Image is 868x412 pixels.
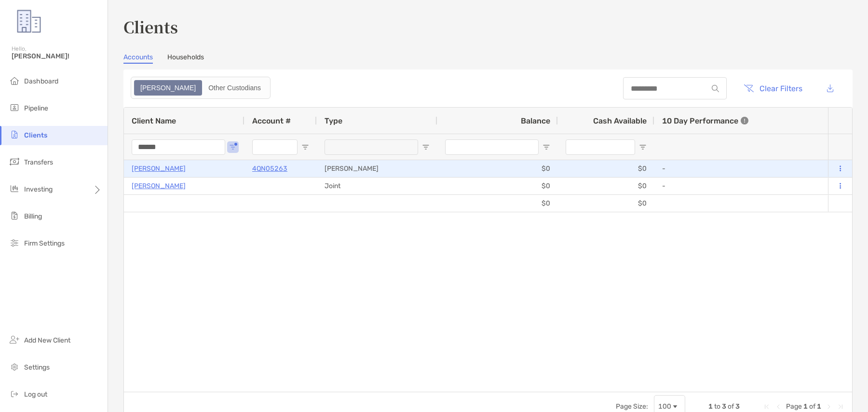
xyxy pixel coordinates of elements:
a: 4QN05263 [252,163,287,175]
img: settings icon [9,361,20,372]
div: $0 [558,160,654,177]
button: Open Filter Menu [422,143,430,151]
div: 10 Day Performance [662,108,748,134]
span: Client Name [132,116,176,125]
img: investing icon [9,183,20,194]
input: Cash Available Filter Input [566,139,635,155]
span: Log out [24,390,47,398]
span: of [809,402,815,411]
span: Add New Client [24,336,70,344]
span: Balance [521,116,550,125]
div: $0 [437,178,558,194]
span: to [714,402,720,411]
span: Cash Available [593,116,647,125]
div: 100 [658,402,671,411]
button: Open Filter Menu [229,143,237,151]
div: $0 [558,195,654,212]
div: segmented control [131,77,271,99]
div: $0 [558,178,654,194]
div: [PERSON_NAME] [317,160,437,177]
a: Households [167,53,204,64]
span: Page [786,402,802,411]
img: firm-settings icon [9,237,20,248]
div: First Page [763,403,771,411]
div: $0 [437,195,558,212]
span: Clients [24,131,47,139]
span: Type [325,116,342,125]
img: clients icon [9,129,20,140]
div: - [662,178,840,194]
input: Balance Filter Input [445,139,539,155]
img: add_new_client icon [9,334,20,345]
div: Page Size: [616,402,648,411]
img: input icon [712,85,719,92]
div: Next Page [825,403,833,411]
div: Zoe [135,81,201,95]
a: Accounts [123,53,153,64]
input: Account # Filter Input [252,139,298,155]
img: logout icon [9,388,20,399]
div: Last Page [837,403,844,411]
span: Account # [252,116,291,125]
div: Joint [317,178,437,194]
span: 1 [803,402,808,411]
div: $0 [437,160,558,177]
img: dashboard icon [9,75,20,86]
span: Firm Settings [24,239,65,247]
div: Other Custodians [203,81,266,95]
span: Dashboard [24,77,58,85]
input: Client Name Filter Input [132,139,225,155]
span: Billing [24,212,42,220]
img: pipeline icon [9,102,20,113]
div: Previous Page [774,403,782,411]
span: [PERSON_NAME]! [12,52,102,60]
span: 1 [708,402,713,411]
button: Open Filter Menu [639,143,647,151]
span: of [728,402,734,411]
span: Transfers [24,158,53,166]
img: transfers icon [9,156,20,167]
button: Open Filter Menu [542,143,550,151]
span: 1 [817,402,821,411]
img: billing icon [9,210,20,221]
img: Zoe Logo [12,4,46,39]
a: [PERSON_NAME] [132,163,186,175]
span: Investing [24,185,53,193]
div: - [662,161,840,177]
span: Pipeline [24,104,48,112]
span: 3 [735,402,740,411]
a: [PERSON_NAME] [132,180,186,192]
span: Settings [24,363,50,371]
button: Open Filter Menu [301,143,309,151]
span: 3 [722,402,726,411]
button: Clear Filters [736,78,810,99]
h3: Clients [123,15,853,38]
